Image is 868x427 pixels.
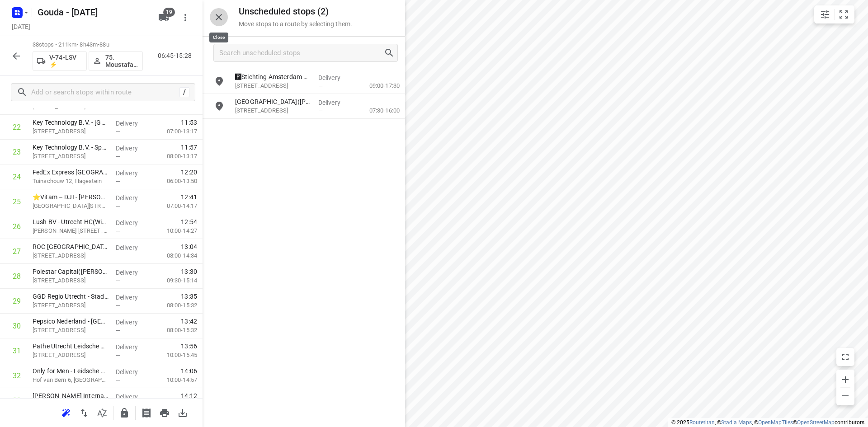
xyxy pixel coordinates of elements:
span: — [318,108,323,114]
span: 12:20 [181,168,197,177]
p: [STREET_ADDRESS] [33,152,108,161]
p: Delivery [116,367,149,376]
div: 30 [13,322,21,330]
span: 88u [99,41,109,48]
span: — [116,253,120,259]
div: 28 [13,272,21,281]
p: GGD Regio Utrecht - Stadsplateau([PERSON_NAME]/[PERSON_NAME]) [33,292,108,301]
p: 07:00-13:17 [152,127,197,136]
div: 22 [13,123,21,131]
a: OpenMapTiles [758,419,793,426]
p: 38 stops • 211km • 8h43m [33,41,143,49]
p: Maasvlakteweg 975, Maasvlakte Rotterdam [235,106,311,115]
span: Print shipping labels [137,408,156,417]
button: V-74-LSV ⚡ [33,51,87,71]
span: 13:42 [181,317,197,326]
p: [STREET_ADDRESS] [33,326,108,335]
p: Delivery [318,98,352,107]
span: — [318,83,323,89]
div: 23 [13,148,21,156]
li: © 2025 , © , © © contributors [671,419,864,426]
span: — [116,128,120,135]
div: 33 [13,396,21,405]
div: 32 [13,371,21,380]
span: — [116,153,120,160]
h5: Unscheduled stops ( 2 ) [239,6,352,17]
span: — [116,302,120,309]
div: 25 [13,197,21,206]
p: Key Technology B.V. - [GEOGRAPHIC_DATA]([GEOGRAPHIC_DATA]) [33,118,108,127]
button: Lock route [115,404,133,422]
p: 75. Moustafa Shhadeh [105,54,139,68]
button: 19 [155,9,173,27]
p: Pepsico Nederland - Utrecht(Chanel Tollenaar - van Dalen) [33,317,108,326]
div: 29 [13,297,21,305]
span: 12:54 [181,217,197,226]
p: Delivery [116,293,149,302]
p: Delivery [116,243,149,252]
p: Hof van Bern 6, [GEOGRAPHIC_DATA] [33,375,108,385]
input: Search unscheduled stops [219,46,384,60]
div: 31 [13,347,21,355]
p: Delivery [116,343,149,352]
input: Add or search stops within route [31,85,179,99]
p: Pathe Utrecht Leidsche Rijn(Dennis Tulleken) [33,342,108,351]
span: • [98,41,99,48]
span: 19 [163,8,175,17]
span: — [116,377,120,384]
p: Delivery [116,144,149,153]
span: — [116,178,120,185]
p: ⭐Vitam – DJI - Herman Gorter Complex(Annemiek Wanders) [33,192,108,202]
p: 06:45-15:28 [158,51,195,61]
p: Delivery [116,119,149,128]
p: Delivery [116,392,149,401]
a: Routetitan [689,419,715,426]
p: [STREET_ADDRESS] [33,351,108,360]
p: 08:00-13:17 [152,152,197,161]
p: 09:30-15:14 [152,276,197,285]
p: Delivery [116,193,149,202]
button: Fit zoom [835,5,853,23]
p: ROC Midden Nederland - Vondellaan(Hedie Langen-Rense) [33,242,108,251]
a: Stadia Maps [721,419,752,426]
span: 13:35 [181,292,197,301]
span: 14:06 [181,366,197,375]
span: 13:04 [181,242,197,251]
div: 26 [13,222,21,231]
p: Move stops to a route by selecting them. [239,20,352,28]
p: Key Technology B.V. - Speulmanweg([PERSON_NAME]) [33,143,108,152]
p: Delivery [116,218,149,227]
p: [STREET_ADDRESS] [33,251,108,260]
p: 10:00-15:45 [152,351,197,360]
span: 11:57 [181,143,197,152]
span: — [116,352,120,359]
button: 75. Moustafa Shhadeh [89,51,143,71]
p: [GEOGRAPHIC_DATA]([PERSON_NAME]) [235,97,311,106]
span: — [116,327,120,334]
p: Delivery [116,268,149,277]
span: 13:56 [181,342,197,351]
div: grid [203,69,405,426]
span: 13:30 [181,267,197,276]
div: / [179,87,189,97]
button: More [176,9,194,27]
p: 08:00-15:32 [152,301,197,310]
p: FedEx Express [GEOGRAPHIC_DATA] - Locatie QYMA([PERSON_NAME]) [33,168,108,177]
a: OpenStreetMap [797,419,835,426]
p: 07:30-16:00 [355,106,400,115]
p: 06:00-13:50 [152,177,197,186]
p: V-74-LSV ⚡ [49,54,83,68]
p: 07:00-14:17 [152,202,197,211]
span: 11:53 [181,118,197,127]
p: [STREET_ADDRESS] [33,301,108,310]
p: Beijerdstraat 10, Beusichem [33,127,108,136]
span: Print route [156,408,174,417]
p: Delivery [116,169,149,178]
p: 10:00-14:27 [152,226,197,235]
div: 27 [13,247,21,256]
span: — [116,228,120,235]
h5: Rename [34,5,151,19]
h5: Project date [8,21,34,32]
p: 08:00-14:34 [152,251,197,260]
span: Reoptimize route [57,408,75,417]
